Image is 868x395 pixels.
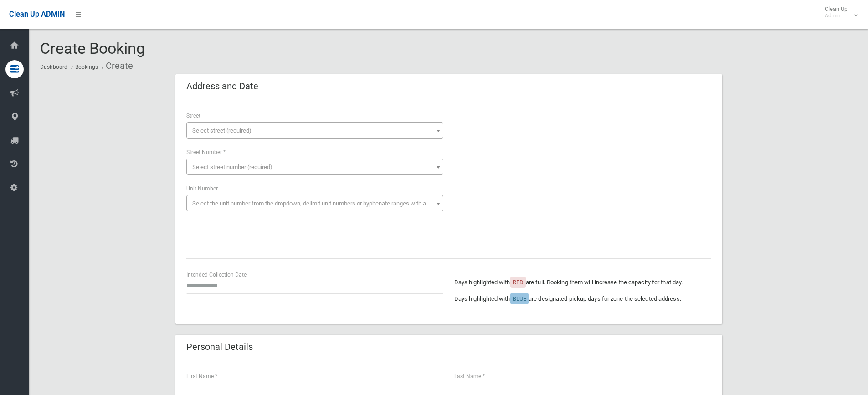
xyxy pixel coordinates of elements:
span: Select street number (required) [192,164,272,170]
span: Clean Up [820,5,857,19]
p: Days highlighted with are full. Booking them will increase the capacity for that day. [454,277,711,288]
span: Select the unit number from the dropdown, delimit unit numbers or hyphenate ranges with a comma [192,200,447,207]
span: Create Booking [40,39,145,57]
p: Days highlighted with are designated pickup days for zone the selected address. [454,293,711,304]
span: Clean Up ADMIN [9,10,65,19]
a: Bookings [75,64,98,70]
span: Select street (required) [192,127,252,134]
span: RED [513,279,524,286]
header: Address and Date [175,77,269,95]
li: Create [99,57,133,74]
span: BLUE [513,295,526,302]
a: Dashboard [40,64,67,70]
small: Admin [825,12,847,19]
header: Personal Details [175,338,264,356]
